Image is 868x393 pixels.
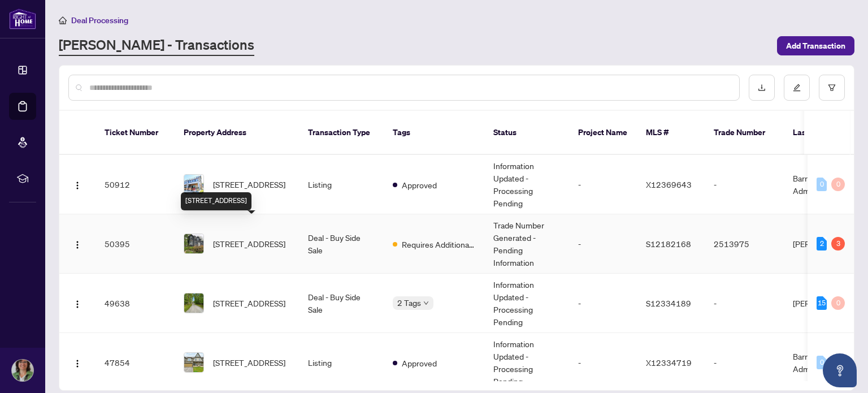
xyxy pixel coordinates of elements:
td: 50395 [96,214,175,274]
span: Deal Processing [71,15,128,25]
span: [STREET_ADDRESS] [213,237,285,250]
span: edit [793,84,801,92]
td: - [569,214,637,274]
th: Status [484,111,569,155]
th: MLS # [637,111,705,155]
td: - [705,274,784,333]
td: Information Updated - Processing Pending [484,274,569,333]
div: 2 [817,237,827,251]
span: 2 Tags [397,296,421,309]
td: Trade Number Generated - Pending Information [484,214,569,274]
img: logo [9,8,36,29]
a: [PERSON_NAME] - Transactions [59,36,254,56]
th: Tags [384,111,484,155]
th: Ticket Number [96,111,175,155]
td: Listing [299,155,384,214]
button: Logo [68,235,86,253]
th: Property Address [175,111,299,155]
div: 0 [817,178,827,191]
td: 2513975 [705,214,784,274]
td: 47854 [96,333,175,392]
button: Add Transaction [777,36,854,55]
img: Logo [73,300,82,309]
div: 15 [817,296,827,310]
img: thumbnail-img [184,293,203,313]
span: Requires Additional Docs [402,238,475,251]
th: Trade Number [705,111,784,155]
button: Logo [68,294,86,312]
div: 0 [831,296,845,310]
td: Listing [299,333,384,392]
div: 0 [817,356,827,369]
span: X12369643 [646,179,692,189]
img: Logo [73,240,82,249]
button: Open asap [823,353,857,387]
button: filter [819,75,845,101]
th: Project Name [569,111,637,155]
td: 50912 [96,155,175,214]
button: Logo [68,175,86,193]
td: - [705,155,784,214]
td: - [569,333,637,392]
img: thumbnail-img [184,175,203,194]
th: Transaction Type [299,111,384,155]
td: - [705,333,784,392]
span: down [423,300,429,306]
span: download [758,84,766,92]
td: - [569,155,637,214]
div: 3 [831,237,845,251]
img: Profile Icon [12,360,33,381]
td: Deal - Buy Side Sale [299,214,384,274]
button: download [749,75,775,101]
img: thumbnail-img [184,353,203,372]
span: filter [828,84,836,92]
td: 49638 [96,274,175,333]
img: thumbnail-img [184,234,203,253]
button: edit [784,75,810,101]
span: S12334189 [646,298,691,308]
span: Approved [402,357,437,369]
div: 0 [831,178,845,191]
button: Logo [68,353,86,372]
div: [STREET_ADDRESS] [181,192,251,210]
span: Add Transaction [786,37,845,55]
span: Approved [402,179,437,191]
td: Deal - Buy Side Sale [299,274,384,333]
span: [STREET_ADDRESS] [213,297,285,309]
img: Logo [73,359,82,368]
span: [STREET_ADDRESS] [213,356,285,369]
td: Information Updated - Processing Pending [484,333,569,392]
td: Information Updated - Processing Pending [484,155,569,214]
td: - [569,274,637,333]
img: Logo [73,181,82,190]
span: [STREET_ADDRESS] [213,178,285,191]
span: S12182168 [646,239,691,249]
span: X12334719 [646,357,692,368]
span: home [59,16,67,24]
